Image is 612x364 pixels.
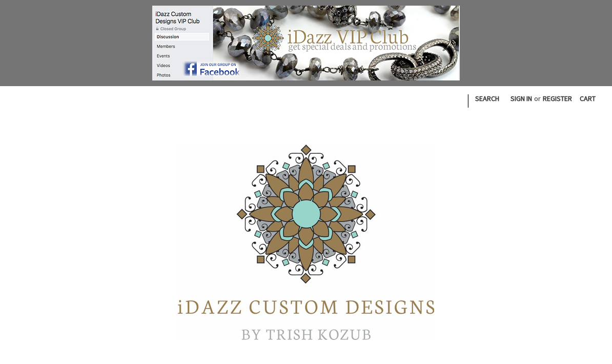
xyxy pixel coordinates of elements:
[505,86,538,111] a: Sign in
[178,145,434,340] img: iDazz Custom Designs
[580,94,596,103] span: Cart
[466,90,470,110] li: |
[533,93,542,104] span: or
[574,86,601,111] a: Cart
[470,86,505,111] a: Search
[537,86,578,111] a: Register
